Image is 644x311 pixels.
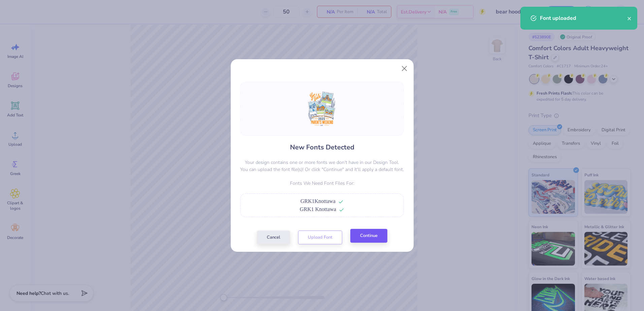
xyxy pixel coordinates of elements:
span: GRK1 Knottawa [300,206,336,212]
p: Your design contains one or more fonts we don't have in our Design Tool. You can upload the font ... [240,159,404,173]
button: close [627,14,632,22]
p: Fonts We Need Font Files For: [240,180,404,187]
span: GRK1Knottawa [300,198,335,204]
div: Font uploaded [540,14,627,22]
button: Cancel [257,231,290,244]
button: Continue [350,229,387,243]
button: Close [398,62,411,75]
h4: New Fonts Detected [290,142,354,152]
